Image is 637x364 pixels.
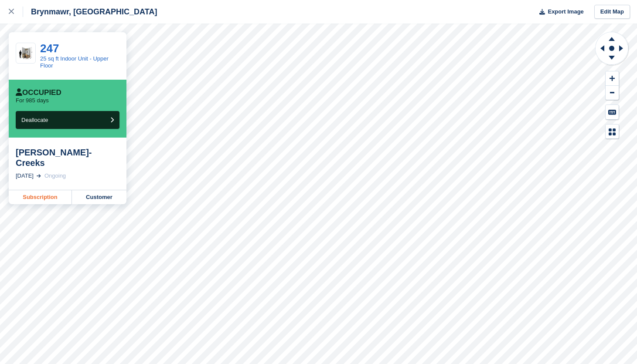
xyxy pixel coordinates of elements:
img: arrow-right-light-icn-cde0832a797a2874e46488d9cf13f60e5c3a73dbe684e267c42b8395dfbc2abf.svg [37,174,41,178]
div: [DATE] [16,172,34,180]
a: Edit Map [594,5,630,19]
span: Deallocate [21,117,48,123]
button: Keyboard Shortcuts [606,105,619,119]
a: Customer [72,190,126,204]
button: Zoom In [606,71,619,86]
button: Map Legend [606,125,619,139]
a: 25 sq ft Indoor Unit - Upper Floor [40,55,109,69]
button: Export Image [534,5,584,19]
div: Ongoing [44,172,66,180]
button: Zoom Out [606,86,619,100]
p: For 985 days [16,97,49,104]
a: Subscription [9,190,72,204]
div: Brynmawr, [GEOGRAPHIC_DATA] [23,7,157,17]
a: 247 [40,42,59,55]
div: [PERSON_NAME]-Creeks [16,147,119,168]
span: Export Image [548,7,583,16]
div: Occupied [16,88,61,97]
img: 25.jpg [16,46,35,60]
button: Deallocate [16,111,119,129]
